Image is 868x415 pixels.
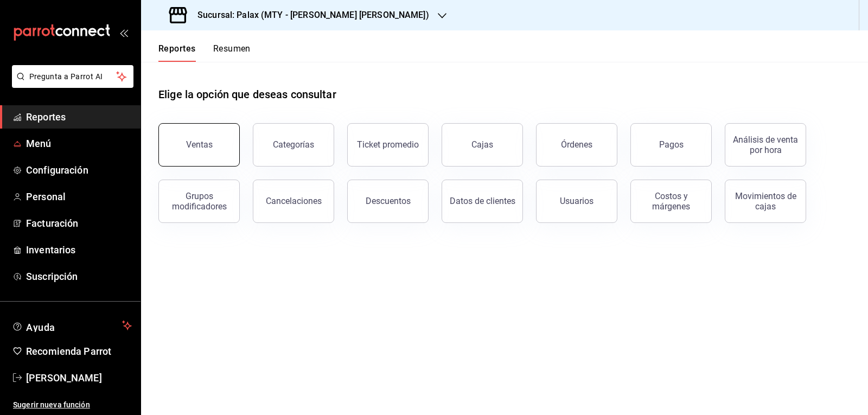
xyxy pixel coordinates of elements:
[213,43,251,62] button: Resumen
[158,180,240,223] button: Grupos modificadores
[450,196,515,206] div: Datos de clientes
[26,344,132,359] span: Recomienda Parrot
[347,123,429,167] button: Ticket promedio
[442,180,523,223] button: Datos de clientes
[366,196,411,206] div: Descuentos
[26,189,132,204] span: Personal
[725,180,806,223] button: Movimientos de cajas
[158,43,251,62] div: navigation tabs
[26,163,132,177] span: Configuración
[637,191,705,212] div: Costos y márgenes
[266,196,322,206] div: Cancelaciones
[158,123,240,167] button: Ventas
[357,139,419,150] div: Ticket promedio
[165,191,233,212] div: Grupos modificadores
[253,123,334,167] button: Categorías
[26,216,132,231] span: Facturación
[26,371,132,385] span: [PERSON_NAME]
[158,86,336,103] h1: Elige la opción que deseas consultar
[158,43,196,62] button: Reportes
[725,123,806,167] button: Análisis de venta por hora
[560,196,593,206] div: Usuarios
[442,123,523,167] button: Cajas
[12,65,133,88] button: Pregunta a Parrot AI
[273,139,314,150] div: Categorías
[471,139,493,150] div: Cajas
[119,28,128,37] button: open_drawer_menu
[26,319,118,332] span: Ayuda
[26,269,132,284] span: Suscripción
[732,135,799,155] div: Análisis de venta por hora
[29,71,117,82] span: Pregunta a Parrot AI
[659,139,684,150] div: Pagos
[26,136,132,151] span: Menú
[536,180,617,223] button: Usuarios
[630,123,712,167] button: Pagos
[189,9,429,22] h3: Sucursal: Palax (MTY - [PERSON_NAME] [PERSON_NAME])
[732,191,799,212] div: Movimientos de cajas
[253,180,334,223] button: Cancelaciones
[630,180,712,223] button: Costos y márgenes
[347,180,429,223] button: Descuentos
[536,123,617,167] button: Órdenes
[561,139,592,150] div: Órdenes
[13,399,132,411] span: Sugerir nueva función
[8,79,133,90] a: Pregunta a Parrot AI
[26,242,132,257] span: Inventarios
[186,139,213,150] div: Ventas
[26,110,132,124] span: Reportes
